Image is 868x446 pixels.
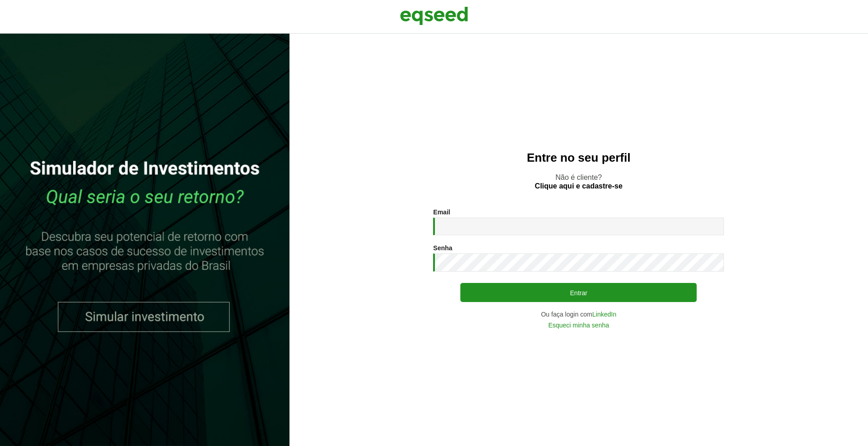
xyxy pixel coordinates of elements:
[433,311,724,317] div: Ou faça login com
[548,322,609,328] a: Esqueci minha senha
[308,151,850,164] h2: Entre no seu perfil
[535,183,623,190] a: Clique aqui e cadastre-se
[460,283,697,302] button: Entrar
[592,311,616,317] a: LinkedIn
[400,5,468,27] img: EqSeed Logo
[433,209,450,215] label: Email
[433,245,452,251] label: Senha
[308,173,850,190] p: Não é cliente?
